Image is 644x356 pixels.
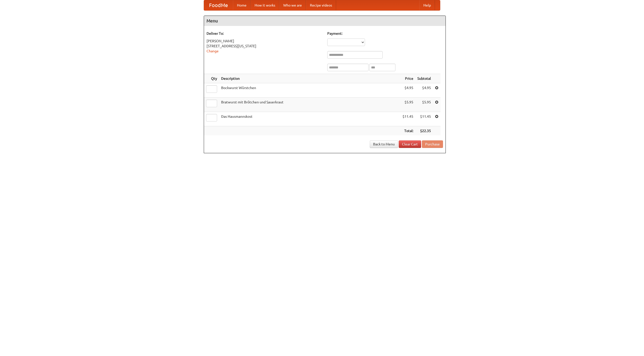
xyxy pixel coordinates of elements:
[204,0,233,10] a: FoodMe
[219,98,400,112] td: Bratwurst mit Brötchen und Sauerkraut
[207,49,219,53] a: Change
[415,98,433,112] td: $5.95
[400,98,415,112] td: $5.95
[219,83,400,98] td: Bockwurst Würstchen
[279,0,306,10] a: Who we are
[399,140,421,148] a: Clear Cart
[415,112,433,126] td: $11.45
[415,126,433,136] th: $22.35
[219,74,400,83] th: Description
[306,0,336,10] a: Recipe videos
[219,112,400,126] td: Das Hausmannskost
[370,140,398,148] a: Back to Menu
[204,74,219,83] th: Qty
[415,83,433,98] td: $4.95
[400,112,415,126] td: $11.45
[207,38,322,44] div: [PERSON_NAME]
[327,31,443,36] h5: Payment:
[419,0,435,10] a: Help
[415,74,433,83] th: Subtotal
[207,31,322,36] h5: Deliver To:
[400,74,415,83] th: Price
[204,16,446,26] h4: Menu
[233,0,251,10] a: Home
[207,44,322,49] div: [STREET_ADDRESS][US_STATE]
[422,140,443,148] button: Purchase
[400,126,415,136] th: Total:
[251,0,279,10] a: How it works
[400,83,415,98] td: $4.95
